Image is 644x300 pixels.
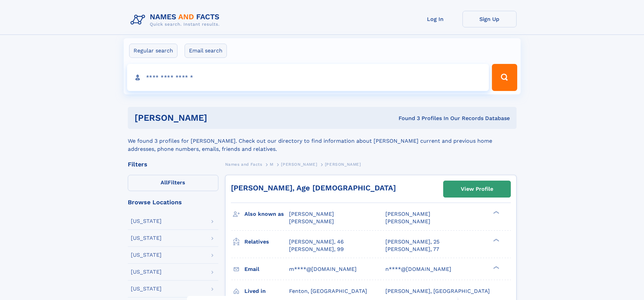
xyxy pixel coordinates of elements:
div: [US_STATE] [131,252,162,258]
span: [PERSON_NAME] [289,218,334,225]
div: Browse Locations [128,199,218,205]
div: [US_STATE] [131,269,162,275]
a: Names and Facts [225,160,262,168]
a: [PERSON_NAME], 99 [289,246,344,253]
span: [PERSON_NAME] [385,218,430,225]
div: ❯ [492,210,500,215]
span: [PERSON_NAME], [GEOGRAPHIC_DATA] [385,288,490,294]
a: View Profile [444,181,510,197]
span: [PERSON_NAME] [289,211,334,217]
div: Filters [128,161,218,167]
img: Logo Names and Facts [128,11,225,29]
a: Log In [408,11,462,27]
span: Fenton, [GEOGRAPHIC_DATA] [289,288,367,294]
a: [PERSON_NAME], 77 [385,246,439,253]
a: M [270,160,273,168]
div: We found 3 profiles for [PERSON_NAME]. Check out our directory to find information about [PERSON_... [128,129,517,153]
h1: [PERSON_NAME] [135,114,303,122]
span: All [161,179,168,186]
div: [US_STATE] [131,235,162,241]
h3: Relatives [244,236,289,248]
h3: Lived in [244,285,289,297]
div: [US_STATE] [131,218,162,224]
div: ❯ [492,265,500,270]
span: [PERSON_NAME] [385,211,430,217]
span: [PERSON_NAME] [325,162,361,167]
h3: Email [244,263,289,275]
div: View Profile [461,181,493,197]
h3: Also known as [244,208,289,220]
a: [PERSON_NAME], 25 [385,238,439,246]
span: [PERSON_NAME] [281,162,317,167]
input: search input [127,64,489,91]
button: Search Button [492,64,517,91]
a: [PERSON_NAME] [281,160,317,168]
div: [US_STATE] [131,286,162,292]
label: Filters [128,175,218,191]
a: [PERSON_NAME], 46 [289,238,344,246]
label: Regular search [129,44,177,58]
div: Found 3 Profiles In Our Records Database [303,115,510,122]
a: Sign Up [462,11,517,27]
div: ❯ [492,238,500,242]
a: [PERSON_NAME], Age [DEMOGRAPHIC_DATA] [231,184,396,192]
span: M [270,162,273,167]
label: Email search [185,44,227,58]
